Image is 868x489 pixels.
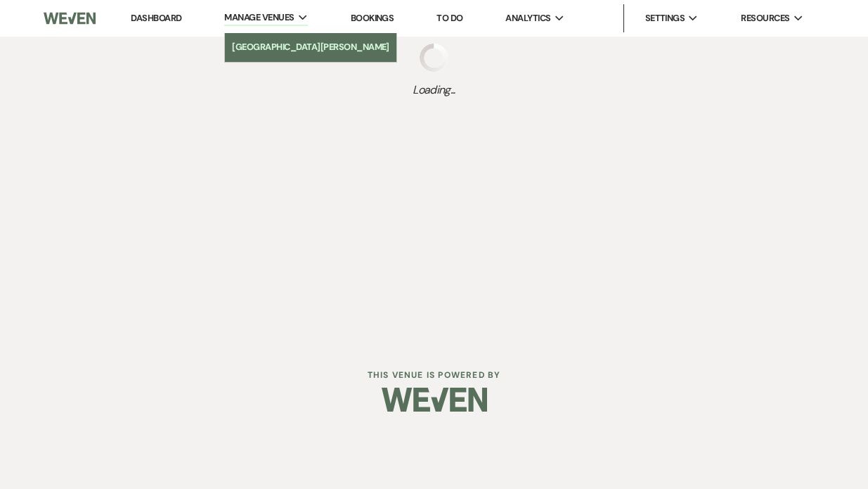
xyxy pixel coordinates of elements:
[44,4,96,33] img: Weven Logo
[413,82,455,99] span: Loading...
[232,40,389,54] li: [GEOGRAPHIC_DATA][PERSON_NAME]
[645,11,685,25] span: Settings
[351,12,394,24] a: Bookings
[505,11,550,25] span: Analytics
[741,11,789,25] span: Resources
[225,33,396,61] a: [GEOGRAPHIC_DATA][PERSON_NAME]
[420,44,448,72] img: loading spinner
[131,12,181,24] a: Dashboard
[224,11,294,25] span: Manage Venues
[382,375,487,424] img: Weven Logo
[436,12,462,24] a: To Do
